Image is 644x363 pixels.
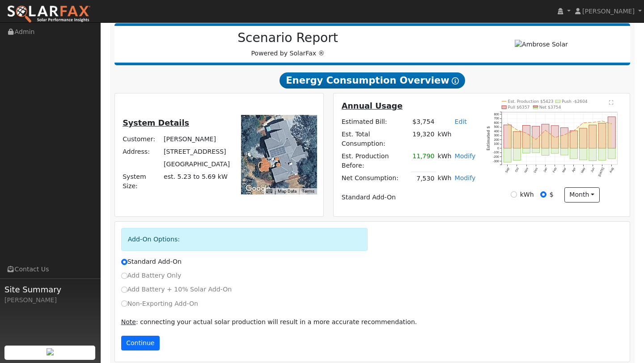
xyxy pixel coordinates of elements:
[4,283,96,295] span: Site Summary
[411,172,436,185] td: 7,530
[551,126,559,148] rect: onclick=""
[121,318,417,325] span: : connecting your actual solar production will result in a more accurate recommendation.
[119,30,457,58] div: Powered by SolarFax ®
[121,145,162,158] td: Address:
[545,130,546,131] circle: onclick=""
[121,257,182,266] label: Standard Add-On
[121,318,136,325] u: Note
[504,167,510,174] text: Sep
[411,150,436,172] td: 11,790
[123,118,189,127] u: System Details
[513,132,521,148] rect: onclick=""
[340,172,411,185] td: Net Consumption:
[121,299,198,308] label: Non-Exporting Add-On
[452,77,459,84] i: Show Help
[243,183,273,194] a: Open this area in Google Maps (opens a new window)
[535,139,537,140] circle: onclick=""
[121,336,160,351] button: Continue
[162,133,232,145] td: [PERSON_NAME]
[532,126,540,148] rect: onclick=""
[573,130,575,131] circle: onclick=""
[551,148,559,153] rect: onclick=""
[302,189,314,194] a: Terms (opens in new tab)
[520,190,534,199] label: kWh
[340,191,477,204] td: Standard Add-On
[560,148,568,155] rect: onclick=""
[504,148,511,162] rect: onclick=""
[526,133,527,134] circle: onclick=""
[570,131,578,148] rect: onclick=""
[121,271,182,280] label: Add Battery Only
[493,155,499,158] text: -200
[494,117,499,120] text: 700
[560,128,568,148] rect: onclick=""
[494,130,499,133] text: 400
[494,138,499,141] text: 200
[550,190,554,199] label: $
[508,105,530,110] text: Pull $6357
[455,174,476,181] a: Modify
[494,113,499,116] text: 800
[121,259,127,265] input: Standard Add-On
[340,128,411,150] td: Est. Total Consumption:
[533,167,538,173] text: Dec
[340,115,411,128] td: Estimated Bill:
[121,287,127,293] input: Add Battery + 10% Solar Add-On
[7,5,91,24] img: SolarFax
[508,99,554,104] text: Est. Production $5423
[121,285,232,294] label: Add Battery + 10% Solar Add-On
[507,123,508,124] circle: onclick=""
[602,120,603,122] circle: onclick=""
[592,122,593,123] circle: onclick=""
[280,72,465,89] span: Energy Consumption Overview
[539,105,561,110] text: Net $3754
[162,158,232,170] td: [GEOGRAPHIC_DATA]
[494,121,499,124] text: 600
[564,187,600,203] button: month
[597,167,605,177] text: [DATE]
[243,183,273,194] img: Google
[162,171,232,193] td: System Size
[516,129,517,131] circle: onclick=""
[552,167,557,173] text: Feb
[340,150,411,172] td: Est. Production Before:
[554,137,555,138] circle: onclick=""
[121,228,368,251] div: Add-On Options:
[411,115,436,128] td: $3,754
[564,134,565,135] circle: onclick=""
[455,118,467,125] a: Edit
[609,100,614,105] text: 
[570,148,578,159] rect: onclick=""
[162,145,232,158] td: [STREET_ADDRESS]
[164,173,228,180] span: est. 5.23 to 5.69 kW
[436,150,453,172] td: kWh
[121,300,127,307] input: Non-Exporting Add-On
[532,148,540,153] rect: onclick=""
[342,101,402,110] u: Annual Usage
[278,188,297,194] button: Map Data
[513,148,521,160] rect: onclick=""
[571,167,576,173] text: Apr
[589,148,597,161] rect: onclick=""
[436,172,453,185] td: kWh
[562,99,588,104] text: Push -$2604
[524,167,529,173] text: Nov
[123,30,452,46] h2: Scenario Report
[494,134,499,137] text: 300
[486,126,491,151] text: Estimated $
[580,148,587,160] rect: onclick=""
[583,122,584,123] circle: onclick=""
[4,295,96,305] div: [PERSON_NAME]
[580,128,587,148] rect: onclick=""
[436,128,477,150] td: kWh
[609,167,614,174] text: Aug
[540,191,547,198] input: $
[494,143,499,146] text: 100
[523,126,530,148] rect: onclick=""
[494,125,499,128] text: 500
[511,191,517,198] input: kWh
[580,167,586,174] text: May
[515,40,568,49] img: Ambrose Solar
[455,152,476,160] a: Modify
[542,148,549,156] rect: onclick=""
